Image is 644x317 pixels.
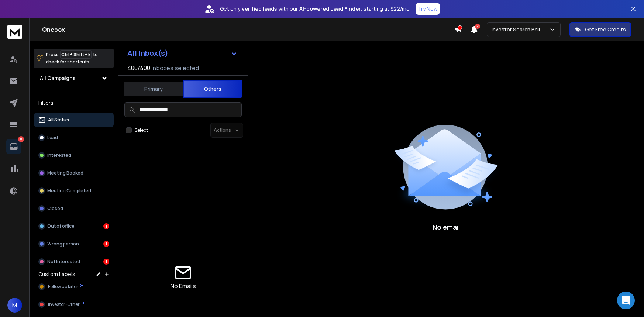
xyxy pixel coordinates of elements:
[103,241,109,247] div: 1
[220,5,410,13] p: Get only with our starting at $22/mo
[34,166,114,180] button: Meeting Booked
[47,188,91,194] p: Meeting Completed
[6,139,21,154] a: 8
[34,71,114,86] button: All Campaigns
[34,279,114,294] button: Follow up later
[47,170,83,176] p: Meeting Booked
[34,201,114,216] button: Closed
[299,5,362,13] strong: AI-powered Lead Finder,
[121,46,243,61] button: All Inbox(s)
[103,259,109,265] div: 1
[7,298,22,313] button: M
[42,25,454,34] h1: Onebox
[47,135,58,141] p: Lead
[569,22,631,37] button: Get Free Credits
[127,63,150,72] span: 400 / 400
[418,5,438,13] p: Try Now
[34,219,114,234] button: Out of office1
[48,117,69,123] p: All Status
[48,284,78,290] span: Follow up later
[47,152,71,158] p: Interested
[242,5,277,13] strong: verified leads
[492,26,549,33] p: Investor Search Brillwood
[183,80,242,98] button: Others
[47,223,75,229] p: Out of office
[40,75,76,82] h1: All Campaigns
[171,282,196,290] p: No Emails
[60,50,92,59] span: Ctrl + Shift + k
[34,183,114,198] button: Meeting Completed
[47,206,63,211] p: Closed
[475,24,480,29] span: 50
[47,259,80,265] p: Not Interested
[34,254,114,269] button: Not Interested1
[152,63,199,72] h3: Inboxes selected
[18,136,24,142] p: 8
[46,51,98,66] p: Press to check for shortcuts.
[38,271,75,278] h3: Custom Labels
[416,3,440,15] button: Try Now
[34,130,114,145] button: Lead
[7,25,22,39] img: logo
[34,237,114,251] button: Wrong person1
[34,113,114,127] button: All Status
[585,26,626,33] p: Get Free Credits
[433,222,460,232] p: No email
[127,49,168,57] h1: All Inbox(s)
[103,223,109,229] div: 1
[48,302,80,307] span: Investor-Other
[34,297,114,312] button: Investor-Other
[124,81,183,97] button: Primary
[34,98,114,108] h3: Filters
[617,292,635,309] div: Open Intercom Messenger
[135,127,148,133] label: Select
[34,148,114,163] button: Interested
[47,241,79,247] p: Wrong person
